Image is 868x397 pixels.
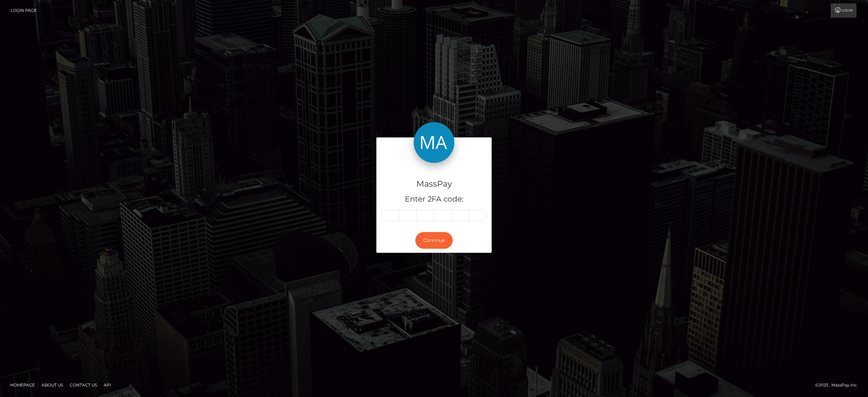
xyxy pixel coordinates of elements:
h4: MassPay [381,178,487,190]
a: Login Page [11,3,37,18]
a: Login [831,3,856,18]
a: API [101,380,114,390]
a: Homepage [7,380,38,390]
a: About Us [39,380,66,390]
h5: Enter 2FA code: [381,194,487,205]
a: Contact Us [67,380,100,390]
img: MassPay [414,122,454,163]
button: Continue [415,232,453,249]
div: © 2025 , MassPay Inc. [815,381,863,389]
